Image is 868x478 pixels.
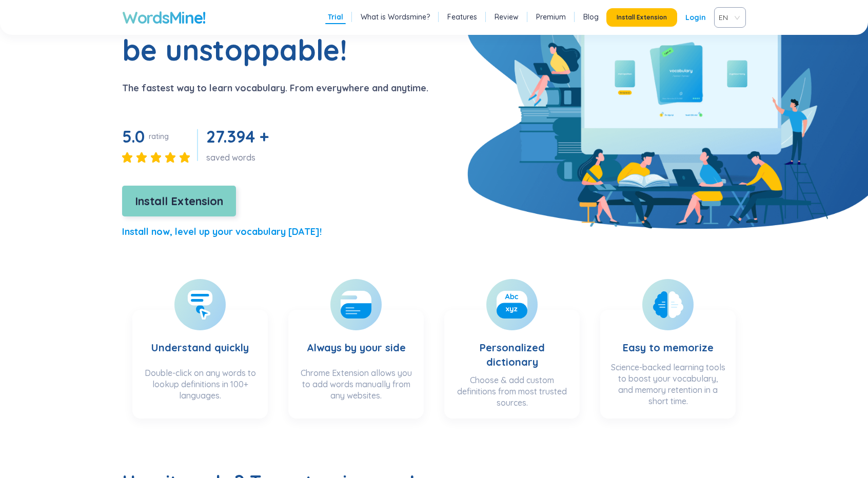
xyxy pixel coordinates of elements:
[122,81,428,95] p: The fastest way to learn vocabulary. From everywhere and anytime.
[122,197,236,207] a: Install Extension
[617,13,667,22] span: Install Extension
[122,7,206,28] a: WordsMine!
[206,152,272,163] div: saved words
[299,367,413,408] div: Chrome Extension allows you to add words manually from any websites.
[206,126,268,147] span: 27.394 +
[610,362,725,408] div: Science-backed learning tools to boost your vocabulary, and memory retention in a short time.
[135,192,223,210] span: Install Extension
[495,12,519,22] a: Review
[149,131,169,142] div: rating
[685,8,706,27] a: Login
[122,225,322,239] p: Install now, level up your vocabulary [DATE]!
[719,10,737,25] span: VIE
[122,126,145,147] span: 5.0
[143,367,258,408] div: Double-click on any words to lookup definitions in 100+ languages.
[307,320,406,362] h3: Always by your side
[151,320,249,362] h3: Understand quickly
[361,12,430,22] a: What is Wordsmine?
[623,320,714,356] h3: Easy to memorize
[583,12,599,22] a: Blog
[122,186,236,216] button: Install Extension
[455,320,569,369] h3: Personalized dictionary
[447,12,477,22] a: Features
[455,374,569,408] div: Choose & add custom definitions from most trusted sources.
[328,12,343,22] a: Trial
[606,8,677,27] button: Install Extension
[536,12,566,22] a: Premium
